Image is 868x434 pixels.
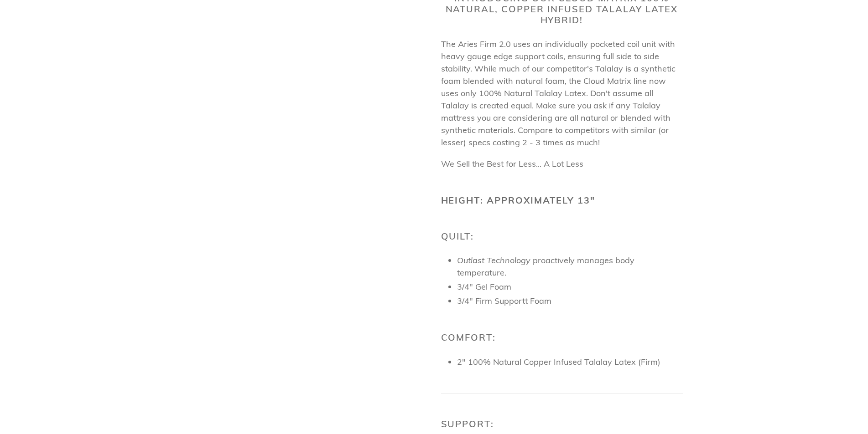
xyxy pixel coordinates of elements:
[457,255,634,278] span: proactively manages body temperature.
[457,281,683,293] p: 3/4" Gel Foam
[441,332,683,343] h2: Comfort:
[487,255,530,266] span: Technology
[457,295,683,307] p: 3/4" Firm Supportt Foam
[457,356,683,368] p: 2" 100% Natural Copper Infused Talalay Latex (Firm)
[441,419,683,429] h2: Support:
[441,231,683,242] h2: Quilt:
[441,158,583,169] span: We Sell the Best for Less... A Lot Less
[457,255,484,266] span: Outlast
[441,194,596,206] b: Height: Approximately 13"
[441,39,676,148] span: The Aries Firm 2.0 uses an individually pocketed coil unit with heavy gauge edge support coils, e...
